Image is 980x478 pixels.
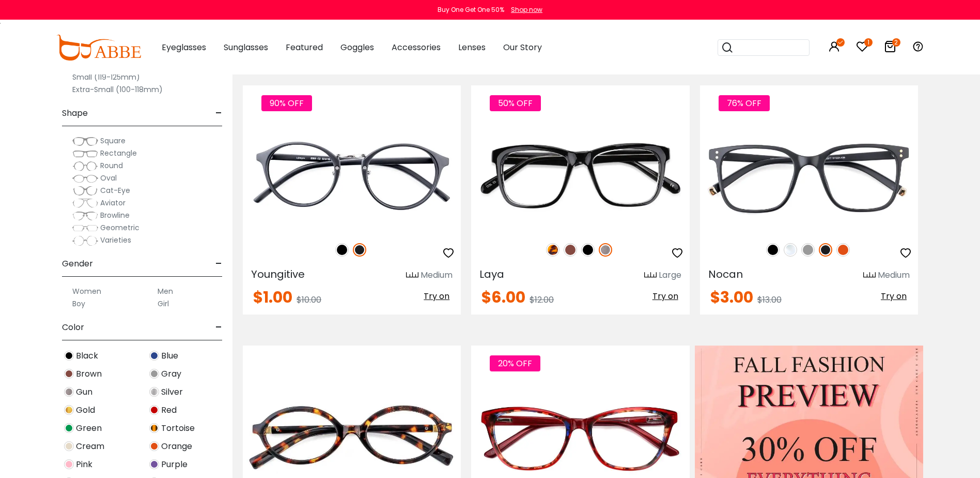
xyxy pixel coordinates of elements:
[72,161,98,171] img: Round.png
[161,386,183,398] span: Silver
[471,123,689,232] a: Gun Laya - Plastic ,Universal Bridge Fit
[76,422,102,435] span: Green
[161,368,181,380] span: Gray
[340,41,374,53] span: Goggles
[100,210,130,220] span: Browline
[856,42,868,54] a: 1
[530,294,554,306] span: $12.00
[100,148,137,158] span: Rectangle
[161,404,177,416] span: Red
[72,223,98,233] img: Geometric.png
[599,243,612,257] img: Gun
[62,251,93,276] span: Gender
[64,351,74,361] img: Black
[564,243,577,257] img: Brown
[892,38,900,47] i: 2
[479,267,504,281] span: Laya
[100,160,123,171] span: Round
[421,290,453,303] button: Try on
[158,285,173,297] label: Men
[581,243,595,257] img: Black
[76,458,92,471] span: Pink
[546,243,559,257] img: Leopard
[297,294,321,306] span: $10.00
[100,198,126,208] span: Aviator
[64,369,74,379] img: Brown
[490,95,541,111] span: 50% OFF
[481,286,525,308] span: $6.00
[72,71,140,83] label: Small (119-125mm)
[881,290,907,302] span: Try on
[801,243,815,257] img: Gray
[215,315,222,340] span: -
[76,386,92,398] span: Gun
[64,441,74,451] img: Cream
[503,41,542,53] span: Our Story
[62,101,88,126] span: Shape
[392,41,441,53] span: Accessories
[149,405,159,415] img: Red
[161,350,178,362] span: Blue
[76,404,95,416] span: Gold
[511,5,542,14] div: Shop now
[72,235,98,246] img: Varieties.png
[215,251,222,276] span: -
[72,198,98,208] img: Aviator.png
[243,123,461,232] img: Matte-black Youngitive - Plastic ,Adjust Nose Pads
[406,272,418,279] img: size ruler
[649,290,681,303] button: Try on
[72,285,101,297] label: Women
[100,185,130,196] span: Cat-Eye
[353,243,366,257] img: Matte Black
[76,368,102,380] span: Brown
[72,83,163,96] label: Extra-Small (100-118mm)
[158,297,169,310] label: Girl
[757,294,782,306] span: $13.00
[149,441,159,451] img: Orange
[719,95,770,111] span: 76% OFF
[864,38,873,47] i: 1
[76,440,104,453] span: Cream
[100,136,126,146] span: Square
[72,136,98,146] img: Square.png
[72,297,85,310] label: Boy
[215,101,222,126] span: -
[490,355,540,371] span: 20% OFF
[335,243,349,257] img: Black
[149,423,159,433] img: Tortoise
[261,95,312,111] span: 90% OFF
[64,459,74,469] img: Pink
[506,5,542,14] a: Shop now
[76,350,98,362] span: Black
[766,243,780,257] img: Black
[162,41,206,53] span: Eyeglasses
[700,123,918,232] img: Matte-black Nocan - TR ,Universal Bridge Fit
[863,272,876,279] img: size ruler
[72,148,98,159] img: Rectangle.png
[64,405,74,415] img: Gold
[149,459,159,469] img: Purple
[878,269,910,281] div: Medium
[652,290,678,302] span: Try on
[64,423,74,433] img: Green
[149,387,159,397] img: Silver
[161,458,188,471] span: Purple
[819,243,832,257] img: Matte Black
[421,269,453,281] div: Medium
[72,211,98,221] img: Browline.png
[64,387,74,397] img: Gun
[100,235,131,245] span: Varieties
[710,286,753,308] span: $3.00
[784,243,797,257] img: Clear
[438,5,504,14] div: Buy One Get One 50%
[72,173,98,184] img: Oval.png
[286,41,323,53] span: Featured
[878,290,910,303] button: Try on
[161,422,195,435] span: Tortoise
[100,222,139,233] span: Geometric
[100,173,117,183] span: Oval
[251,267,305,281] span: Youngitive
[836,243,850,257] img: Orange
